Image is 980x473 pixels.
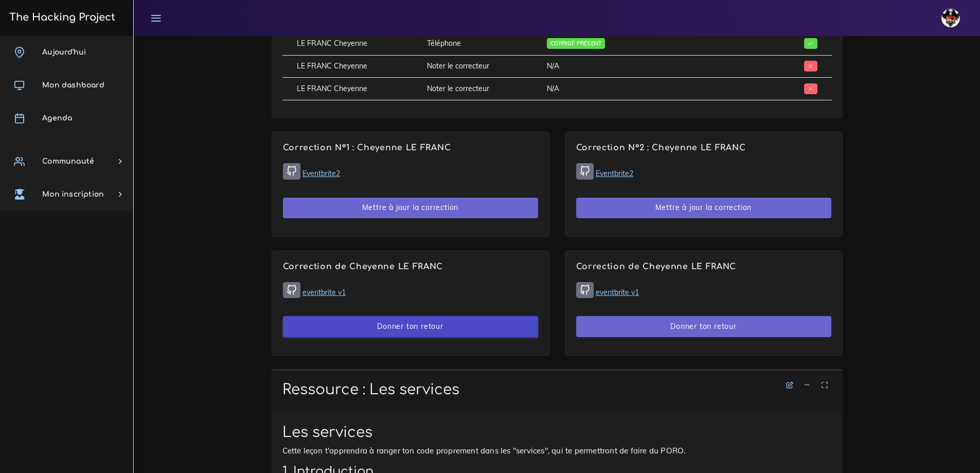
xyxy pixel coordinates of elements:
[576,143,831,153] h4: Correction N°2 : Cheyenne LE FRANC
[42,48,86,56] span: Aujourd'hui
[576,262,831,272] h4: Correction de Cheyenne LE FRANC
[283,262,538,272] h4: Correction de Cheyenne LE FRANC
[283,316,538,337] button: Donner ton retour
[42,190,104,198] span: Mon inscription
[596,169,633,178] a: Eventbrite2
[282,78,413,100] td: LE FRANC Cheyenne
[413,78,532,100] td: Noter le correcteur
[42,81,104,89] span: Mon dashboard
[282,32,413,55] td: LE FRANC Cheyenne
[532,55,728,78] td: N/A
[42,114,72,122] span: Agenda
[282,445,832,457] p: Cette leçon t'apprendra à ranger ton code proprement dans les "services", qui te permettront de f...
[596,288,639,297] a: eventbrite v1
[282,55,413,78] td: LE FRANC Cheyenne
[302,169,340,178] a: Eventbrite2
[532,78,728,100] td: N/A
[413,55,532,78] td: Noter le correcteur
[576,316,831,337] button: Donner ton retour
[282,424,832,442] h1: Les services
[576,198,831,219] button: Mettre à jour la correction
[42,157,94,165] span: Communauté
[547,38,605,49] span: Corrigé présent
[941,9,960,27] img: avatar
[302,288,346,297] a: eventbrite v1
[282,381,832,399] h1: Ressource : Les services
[413,32,532,55] td: Téléphone
[283,143,538,153] h4: Correction N°1 : Cheyenne LE FRANC
[6,12,115,23] h3: The Hacking Project
[283,198,538,219] button: Mettre à jour la correction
